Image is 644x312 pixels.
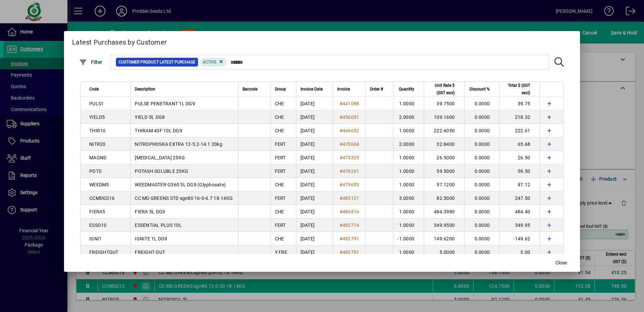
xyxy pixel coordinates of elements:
td: 1.0000 [393,178,424,191]
span: FIERA 5L DG9 [135,209,165,214]
td: 65.68 [499,137,540,151]
td: 97.12 [499,178,540,191]
span: NITR20 [89,141,106,147]
td: [DATE] [296,218,333,232]
span: Quantity [399,85,414,93]
span: Invoice Date [300,85,323,93]
span: Total $ (GST excl) [504,82,530,97]
td: 247.50 [499,191,540,205]
td: 109.1600 [424,110,464,124]
td: 349.9500 [424,218,464,232]
a: #485121 [337,194,362,202]
td: 1.0000 [393,97,424,110]
span: # [340,141,343,147]
td: 0.0000 [464,205,499,218]
a: #470604 [337,140,362,148]
td: 222.61 [499,124,540,137]
td: 59.5000 [424,164,464,178]
td: 0.0000 [464,164,499,178]
td: [DATE] [296,124,333,137]
span: YIELD5 [89,114,105,120]
td: [DATE] [296,110,333,124]
div: Code [89,85,126,93]
div: Description [135,85,234,93]
a: #486816 [337,208,362,215]
td: 0.0000 [464,151,499,164]
span: 486816 [343,209,359,214]
span: FERT [275,168,286,174]
span: FERT [275,223,286,228]
td: 0.0000 [464,218,499,232]
span: FERT [275,141,286,147]
span: Code [89,85,99,93]
span: FIERA5 [89,209,105,214]
span: 479653 [343,182,359,187]
div: Quantity [397,85,420,93]
span: # [340,236,343,241]
td: 1.0000 [393,151,424,164]
td: -149.62 [499,232,540,245]
span: MAGNS [89,155,106,160]
h2: Latest Purchases by Customer [64,31,580,51]
td: 39.7500 [424,97,464,110]
a: #492791 [337,249,362,256]
span: Group [275,85,286,93]
span: CC MD GREENS STD sgn80 16-0-6.7 18.14KG [135,196,233,201]
div: Unit Rate $ (GST excl) [428,82,461,97]
td: [DATE] [296,97,333,110]
span: # [340,168,343,174]
td: 0.0000 [464,110,499,124]
td: 0.0000 [464,245,499,259]
td: 82.5000 [424,191,464,205]
span: 456031 [343,114,359,120]
div: Discount % [469,85,496,93]
td: 484.3980 [424,205,464,218]
td: [DATE] [296,164,333,178]
mat-chip: Product Activation Status: Active [200,58,227,67]
span: PULS1 [89,101,104,106]
span: Barcode [243,85,257,93]
span: CHE [275,209,284,214]
td: 0.0000 [464,178,499,191]
td: 0.0000 [464,124,499,137]
span: Description [135,85,155,93]
td: 0.0000 [464,97,499,110]
a: #479653 [337,181,362,188]
td: 0.0000 [464,232,499,245]
div: Invoice Date [300,85,329,93]
span: IGNI1 [89,236,102,241]
span: 492791 [343,236,359,241]
a: #475325 [337,154,362,161]
span: Order # [370,85,383,93]
td: 2.0000 [393,137,424,151]
td: 5.00 [499,245,540,259]
span: FERT [275,155,286,160]
a: #456031 [337,113,362,121]
td: 97.1200 [424,178,464,191]
button: Filter [77,56,104,68]
span: Unit Rate $ (GST excl) [428,82,455,97]
span: 492714 [343,223,359,228]
span: # [340,114,343,120]
td: -1.0000 [393,232,424,245]
td: 222.6050 [424,124,464,137]
a: #476261 [337,167,362,175]
span: # [340,250,343,255]
span: WEEDMASTER G360 5L DG9 (Glyphosate) [135,182,226,187]
span: Filter [79,59,102,65]
td: 59.50 [499,164,540,178]
span: PULSE PENETRANT 1L DG9 [135,101,195,106]
td: [DATE] [296,178,333,191]
td: 32.8400 [424,137,464,151]
span: CHE [275,128,284,133]
td: 218.32 [499,110,540,124]
div: Group [275,85,292,93]
td: [DATE] [296,205,333,218]
td: 0.0000 [464,191,499,205]
span: POTS [89,168,101,174]
td: 349.95 [499,218,540,232]
a: #492714 [337,222,362,229]
td: 3.0000 [393,191,424,205]
span: NITROPHOSKA EXTRA 12-5.2-14.1 20kg [135,141,222,147]
td: 39.75 [499,97,540,110]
